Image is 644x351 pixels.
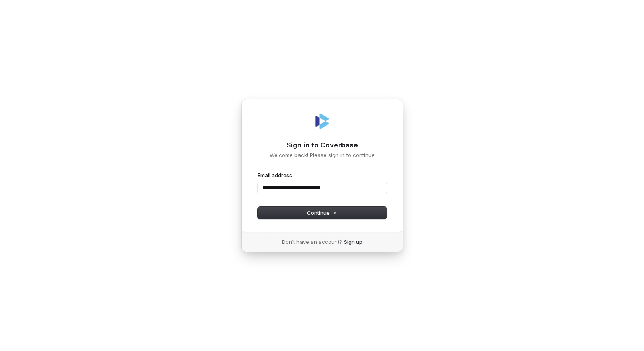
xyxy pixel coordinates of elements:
[282,238,342,245] span: Don’t have an account?
[258,151,387,159] p: Welcome back! Please sign in to continue
[307,209,337,216] span: Continue
[258,141,387,150] h1: Sign in to Coverbase
[313,112,332,131] img: Coverbase
[258,207,387,219] button: Continue
[344,238,362,245] a: Sign up
[258,171,292,179] label: Email address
